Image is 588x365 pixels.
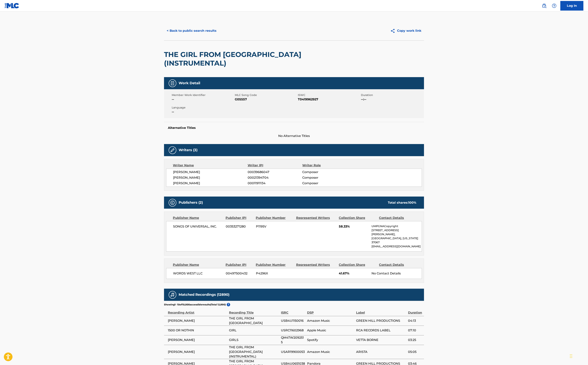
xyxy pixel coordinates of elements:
span: [PERSON_NAME] [168,338,227,342]
span: --:-- [361,97,423,102]
span: P1195V [256,224,293,229]
div: DSP [307,306,354,315]
p: [EMAIL_ADDRESS][DOMAIN_NAME] [371,244,422,248]
div: Collection Share [339,262,376,267]
span: 07:10 [408,328,422,333]
span: MLC Song Code [235,93,297,97]
span: -- [172,110,234,114]
p: [STREET_ADDRESS][PERSON_NAME], [371,228,422,236]
div: Publisher IPI [226,262,253,267]
img: MLC Logo [5,3,19,8]
div: Collection Share [339,216,376,220]
img: Publishers [170,200,175,205]
div: Publisher Name [173,262,223,267]
h5: Alternative Titles [168,126,420,130]
span: USAR19900053 [281,350,305,354]
span: GREEN HILL PRODUCTIONS [356,318,406,323]
span: Composer [302,181,352,186]
span: GIRL [229,328,279,333]
div: Writer Name [173,163,248,168]
div: Represented Writers [296,216,336,220]
div: Total shares: [388,200,416,205]
div: Publisher Number [256,216,293,220]
span: 00021394704 [248,175,302,180]
div: Recording Title [229,306,279,315]
h5: Matched Recordings (12890) [179,292,229,297]
span: Apple Music [307,328,354,333]
span: ? [227,303,230,306]
span: USRC11602968 [281,328,305,333]
span: 58.33% [339,224,369,229]
div: Recording Artist [168,306,227,315]
span: Composer [302,170,352,174]
a: Log In [560,1,583,11]
div: Publisher IPI [226,216,253,220]
div: Duration [408,306,422,315]
div: Label [356,306,406,315]
span: Member Work Identifier [172,93,234,97]
span: -- [172,97,234,102]
button: < Back to public search results [164,26,219,36]
div: Writer Role [302,163,352,168]
img: Copy work link [390,28,397,33]
span: 00353271280 [226,224,253,229]
div: Writer IPI [248,163,302,168]
h5: Publishers (2) [179,200,203,205]
span: Language [172,106,234,110]
span: 04:13 [408,318,422,323]
a: Public Search [540,2,548,10]
div: Represented Writers [296,262,336,267]
p: [GEOGRAPHIC_DATA], [US_STATE] 37067 [371,236,422,244]
span: 03:25 [408,338,422,342]
img: Work Detail [170,81,175,86]
span: 41.67% [339,271,369,276]
span: 100 % [408,201,416,204]
div: ISRC [281,306,305,315]
img: help [552,3,556,8]
img: search [542,3,546,8]
div: Drag [570,350,572,362]
span: [PERSON_NAME] [168,318,227,323]
span: WORDS WEST LLC [173,271,223,276]
h5: Writers (3) [179,148,197,152]
span: Composer [302,175,352,180]
span: [PERSON_NAME] [168,350,227,354]
h2: THE GIRL FROM [GEOGRAPHIC_DATA] (INSTRUMENTAL) [164,50,320,67]
span: [PERSON_NAME] [173,170,248,174]
span: ARISTA [356,350,406,354]
div: Contact Details [379,216,416,220]
iframe: Chat Widget [569,347,588,365]
img: Writers [170,148,175,152]
span: GIRLS [229,338,279,342]
div: Publisher Name [173,216,223,220]
span: [PERSON_NAME] [173,181,248,186]
span: Amazon Music [307,350,354,354]
span: No Alternative Titles [164,134,424,138]
p: Showing 1 - 10 of 10,000 accessible results (Total 12,890 ) [164,303,226,306]
p: UMPGNACopyright [371,224,422,228]
span: [PERSON_NAME] [173,175,248,180]
span: 00011911134 [248,181,302,186]
span: 1500 OR NOTHIN [168,328,227,333]
div: No Contact Details [371,271,422,276]
span: 05:05 [408,350,422,354]
img: Matched Recordings [170,292,175,297]
span: Spotify [307,338,354,342]
span: QM4TW2092515 [281,335,305,345]
span: THE GIRL FROM [GEOGRAPHIC_DATA] (INSTRUMENTAL) [229,345,279,359]
span: SONGS OF UNIVERSAL, INC. [173,224,223,229]
span: VETTA BORNE [356,338,406,342]
span: 00497500432 [226,271,253,276]
div: Help [550,2,558,10]
span: G05557 [235,97,297,102]
span: T0419962927 [298,97,360,102]
div: Contact Details [379,262,416,267]
button: Copy work link [388,26,424,36]
span: Duration [361,93,423,97]
span: P4296X [256,271,293,276]
span: ISWC [298,93,360,97]
span: 00039686047 [248,170,302,174]
h5: Work Detail [179,81,200,85]
span: RCA RECORDS LABEL [356,328,406,333]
